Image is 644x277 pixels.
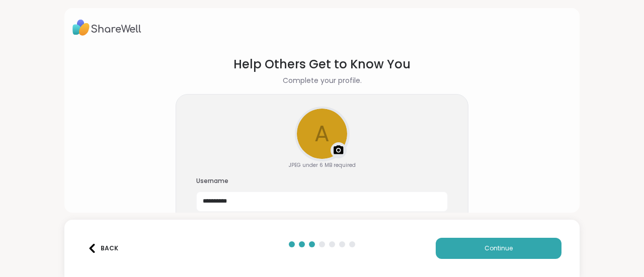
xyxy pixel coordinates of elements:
[436,238,561,259] button: Continue
[88,244,118,253] div: Back
[72,16,141,39] img: ShareWell Logo
[485,244,513,253] span: Continue
[289,161,356,169] div: JPEG under 6 MB required
[196,177,448,186] h3: Username
[83,238,123,259] button: Back
[233,55,411,73] h1: Help Others Get to Know You
[283,75,362,86] h2: Complete your profile.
